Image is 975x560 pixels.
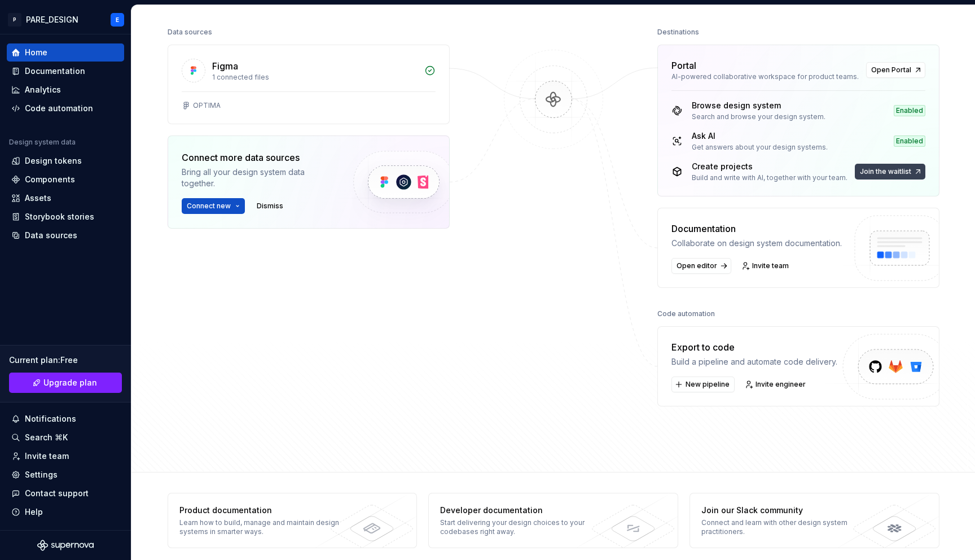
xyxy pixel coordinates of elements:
span: Dismiss [257,202,283,211]
a: Join our Slack communityConnect and learn with other design system practitioners. [689,493,939,548]
div: Current plan : Free [9,355,122,366]
button: Contact support [7,484,124,502]
span: Invite team [752,261,789,270]
div: Search ⌘K [25,432,68,443]
div: Documentation [25,65,85,77]
a: Invite team [7,447,124,465]
div: E [116,15,119,24]
div: Start delivering your design choices to your codebases right away. [440,518,604,536]
a: Code automation [7,99,124,117]
span: New pipeline [686,380,730,389]
div: Figma [212,59,238,73]
div: Build and write with AI, together with your team. [692,173,847,182]
div: Assets [25,193,51,204]
div: Home [25,47,47,58]
button: Dismiss [252,198,288,214]
span: Open Portal [871,65,911,75]
a: Product documentationLearn how to build, manage and maintain design systems in smarter ways. [168,493,418,548]
div: Learn how to build, manage and maintain design systems in smarter ways. [179,518,344,536]
button: PPARE_DESIGNE [2,7,129,32]
a: Home [7,43,124,62]
a: Design tokens [7,152,124,170]
div: Code automation [657,306,715,322]
svg: Supernova Logo [37,540,94,551]
div: Product documentation [179,505,344,516]
button: Notifications [7,410,124,428]
div: P [8,13,21,27]
a: Invite engineer [741,377,811,392]
div: Join our Slack community [701,505,866,516]
div: Get answers about your design systems. [692,143,828,152]
div: Data sources [168,24,212,40]
div: 1 connected files [212,73,418,82]
span: Open editor [677,261,717,270]
a: Components [7,170,124,189]
div: Build a pipeline and automate code delivery. [671,356,837,368]
div: Contact support [25,488,89,499]
div: Design system data [9,138,76,147]
div: Enabled [894,135,925,147]
div: Documentation [671,222,842,235]
a: Open Portal [866,62,925,78]
span: Upgrade plan [43,377,97,388]
div: Code automation [25,103,93,114]
button: Help [7,503,124,521]
div: OPTIMA [193,101,221,110]
a: Invite team [738,258,794,274]
div: Destinations [657,24,699,40]
div: PARE_DESIGN [26,14,78,25]
div: Browse design system [692,100,825,111]
div: Components [25,174,75,185]
div: Export to code [671,340,837,354]
a: Open editor [671,258,731,274]
a: Settings [7,466,124,484]
div: Enabled [894,105,925,116]
button: Upgrade plan [9,373,122,393]
div: Analytics [25,84,61,95]
div: Settings [25,469,58,480]
a: Data sources [7,226,124,244]
div: Help [25,506,43,518]
div: Storybook stories [25,211,94,222]
div: Invite team [25,450,69,462]
button: Search ⌘K [7,428,124,447]
span: Connect new [187,202,231,211]
a: Figma1 connected filesOPTIMA [168,45,450,124]
div: Developer documentation [440,505,604,516]
span: Join the waitlist [860,167,911,176]
a: Documentation [7,62,124,80]
div: Create projects [692,161,847,172]
div: Notifications [25,413,76,425]
div: Search and browse your design system. [692,112,825,121]
div: Collaborate on design system documentation. [671,238,842,249]
div: Portal [671,59,696,72]
button: Connect new [182,198,245,214]
div: Ask AI [692,130,828,142]
a: Developer documentationStart delivering your design choices to your codebases right away. [428,493,678,548]
a: Storybook stories [7,208,124,226]
div: Data sources [25,230,77,241]
a: Assets [7,189,124,207]
button: New pipeline [671,377,735,392]
div: Design tokens [25,155,82,167]
span: Invite engineer [756,380,806,389]
div: AI-powered collaborative workspace for product teams. [671,72,859,81]
button: Join the waitlist [855,164,925,180]
div: Bring all your design system data together. [182,167,334,189]
a: Analytics [7,81,124,99]
div: Connect and learn with other design system practitioners. [701,518,866,536]
div: Connect more data sources [182,151,334,164]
